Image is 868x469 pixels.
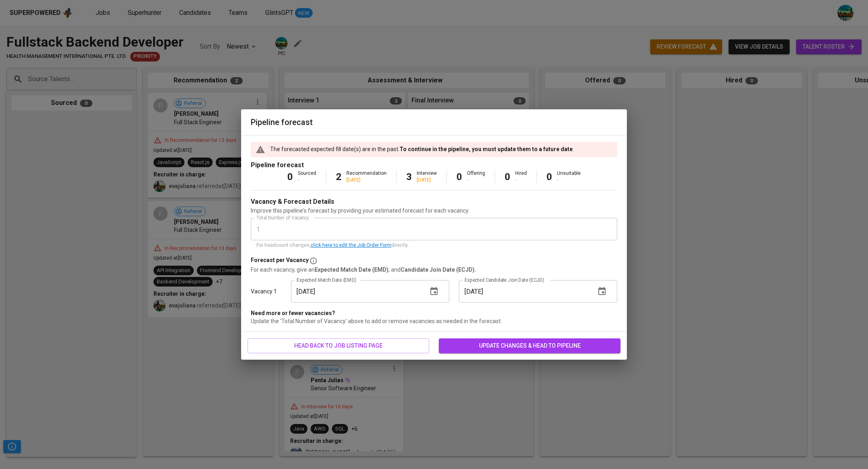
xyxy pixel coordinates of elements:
[505,171,510,182] b: 0
[311,242,391,248] a: click here to edit the Job Order Form
[251,160,617,170] p: Pipeline forecast
[417,170,437,184] div: Interview
[251,256,309,266] p: Forecast per Vacancy
[251,309,617,317] p: Need more or fewer vacancies?
[457,171,462,182] b: 0
[251,266,617,274] p: For each vacancy, give an , and
[557,170,581,184] div: Unsuitable
[256,242,612,250] p: For headcount changes, directly.
[298,170,316,184] div: Sourced
[515,177,527,184] div: -
[401,266,476,273] b: Candidate Join Date (ECJD).
[248,338,429,353] button: head back to job listing page
[346,170,387,184] div: Recommendation
[515,170,527,184] div: Hired
[251,207,617,215] p: Improve this pipeline's forecast by providing your estimated forecast for each vacancy.
[417,177,437,184] div: [DATE]
[439,338,620,353] button: update changes & head to pipeline
[251,317,617,325] p: Update the 'Total Number of Vacancy' above to add or remove vacancies as needed in the forecast.
[270,145,574,153] p: The forecasted expected fill date(s) are in the past. .
[315,266,389,273] b: Expected Match Date (EMD)
[251,116,617,129] h6: Pipeline forecast
[254,341,423,351] span: head back to job listing page
[406,171,412,182] b: 3
[298,177,316,184] div: -
[336,171,342,182] b: 2
[346,177,387,184] div: [DATE]
[287,171,293,182] b: 0
[547,171,552,182] b: 0
[251,197,334,207] p: Vacancy & Forecast Details
[399,146,573,152] b: To continue in the pipeline, you must update them to a future date
[467,177,485,184] div: -
[557,177,581,184] div: -
[445,341,614,351] span: update changes & head to pipeline
[251,287,277,295] p: Vacancy 1
[467,170,485,184] div: Offering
